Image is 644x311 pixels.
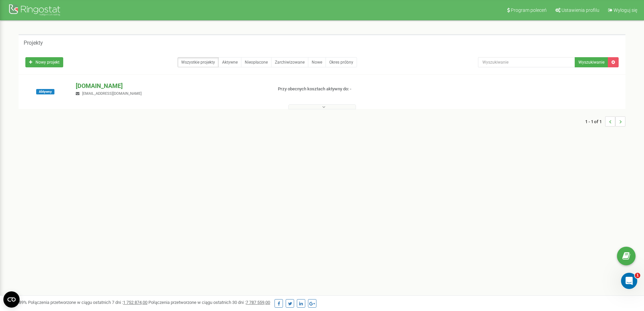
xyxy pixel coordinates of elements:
input: Wyszukiwanie [478,57,575,67]
p: [DOMAIN_NAME] [76,82,267,90]
span: Połączenia przetworzone w ciągu ostatnich 30 dni : [148,300,270,305]
p: Przy obecnych kosztach aktywny do: - [278,86,419,92]
span: Ustawienia profilu [562,7,599,13]
u: 7 787 559,00 [246,300,270,305]
span: Aktywny [36,89,54,94]
iframe: Intercom live chat [621,273,637,289]
span: Połączenia przetworzone w ciągu ostatnich 7 dni : [28,300,147,305]
a: Wszystkie projekty [177,57,219,67]
span: 1 [635,273,640,278]
a: Nowe [308,57,326,67]
span: Wyloguj się [614,7,637,13]
span: 1 - 1 of 1 [585,116,605,127]
span: Program poleceń [511,7,547,13]
button: Open CMP widget [3,291,20,308]
a: Aktywne [218,57,241,67]
a: Nieopłacone [241,57,271,67]
nav: ... [585,110,625,133]
a: Okres próbny [326,57,357,67]
button: Wyszukiwanie [575,57,608,67]
h5: Projekty [24,40,43,46]
a: Nowy projekt [25,57,63,67]
span: [EMAIL_ADDRESS][DOMAIN_NAME] [82,91,142,96]
a: Zarchiwizowane [271,57,308,67]
u: 1 752 874,00 [123,300,147,305]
